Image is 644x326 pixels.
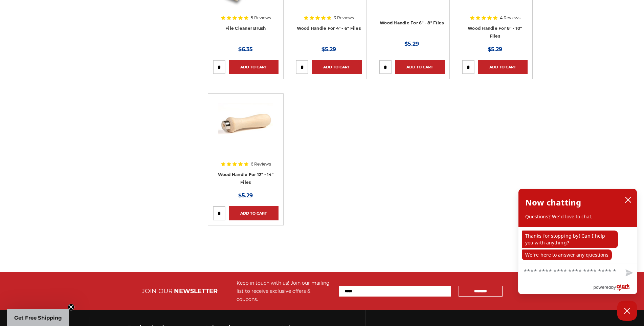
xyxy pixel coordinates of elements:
span: 3 Reviews [334,16,354,20]
span: NEWSLETTER [174,287,218,295]
a: Add to Cart [395,60,445,74]
p: We're here to answer any questions [522,249,612,260]
span: powered [593,283,611,291]
a: Powered by Olark [593,281,637,294]
a: File Cleaner Brush [225,26,266,31]
span: $5.29 [488,46,502,52]
div: olark chatbox [518,189,637,294]
a: Add to Cart [229,206,279,220]
span: $5.29 [321,46,336,52]
a: Add to Cart [229,60,279,74]
h2: Now chatting [525,196,581,209]
div: chat [518,227,637,263]
button: close chatbox [623,195,634,205]
a: Add to Cart [478,60,528,74]
span: 4 Reviews [500,16,520,20]
div: Get Free ShippingClose teaser [7,309,69,326]
p: Questions? We'd love to chat. [525,213,630,220]
span: by [611,283,616,291]
span: Get Free Shipping [14,314,62,321]
span: 5 Reviews [251,16,271,20]
button: Close Chatbox [617,301,637,321]
a: Wood Handle For 8" - 10" Files [468,26,522,39]
a: Wood Handle For 12" - 14" Files [218,172,273,185]
button: Send message [620,265,637,281]
span: 6 Reviews [251,162,271,166]
div: Keep in touch with us! Join our mailing list to receive exclusive offers & coupons. [237,279,332,303]
p: Thanks for stopping by! Can I help you with anything? [522,231,618,248]
a: Wood Handle For 4" - 6" Files [297,26,361,31]
span: $5.29 [404,41,419,47]
span: $6.35 [238,46,253,52]
img: File Handle [218,99,273,153]
a: File Handle [213,99,279,164]
button: Close teaser [68,304,74,310]
span: JOIN OUR [142,287,173,295]
a: Add to Cart [312,60,361,74]
a: Wood Handle For 6" - 8" Files [380,20,444,25]
span: $5.29 [238,192,253,199]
